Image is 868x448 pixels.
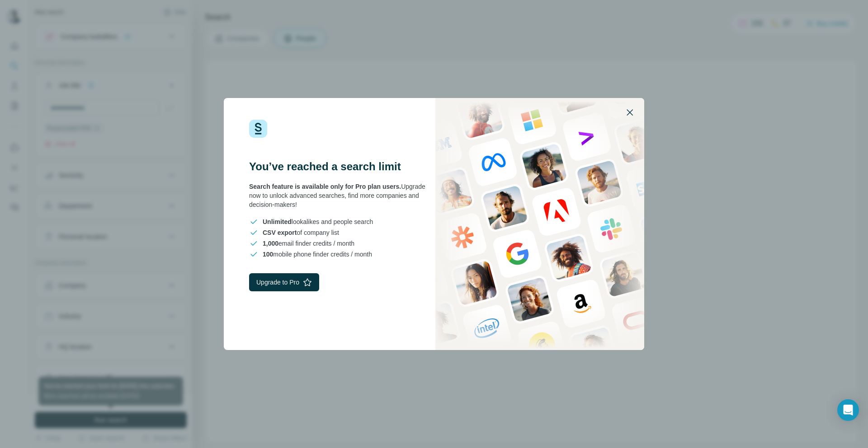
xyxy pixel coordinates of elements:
span: Search feature is available only for Pro plan users. [249,183,401,190]
button: Upgrade to Pro [249,273,319,291]
div: Upgrade now to unlock advanced searches, find more companies and decision-makers! [249,182,434,209]
span: Unlimited [263,218,292,225]
div: Open Intercom Messenger [837,399,859,421]
span: 1,000 [263,240,278,247]
span: CSV export [263,229,297,236]
span: mobile phone finder credits / month [263,250,372,259]
span: email finder credits / month [263,239,354,248]
img: Surfe Logo [249,120,267,138]
span: of company list [263,228,339,237]
span: 100 [263,251,273,258]
span: lookalikes and people search [263,217,373,226]
img: Surfe Stock Photo - showing people and technologies [435,98,644,350]
h3: You’ve reached a search limit [249,159,434,174]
